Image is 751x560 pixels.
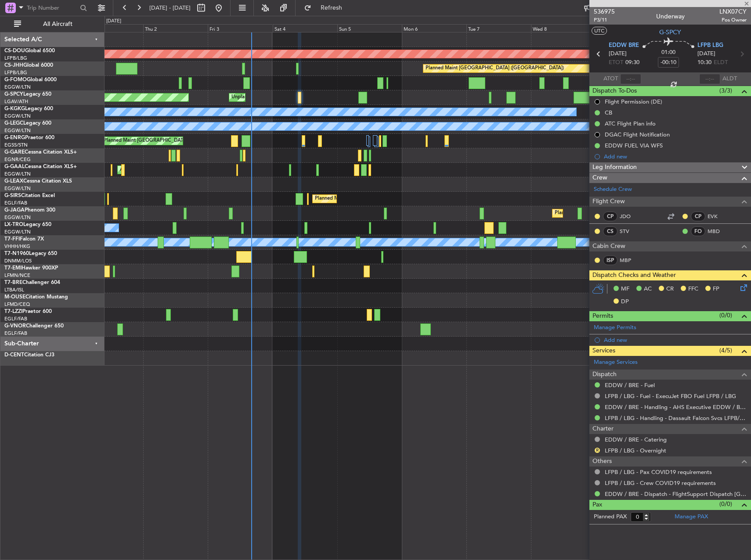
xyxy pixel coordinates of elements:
a: EDDW / BRE - Handling - AHS Executive EDDW / BRE [605,403,747,411]
span: MF [621,285,629,294]
a: LFPB / LBG - Fuel - ExecuJet FBO Fuel LFPB / LBG [605,392,736,400]
a: M-OUSECitation Mustang [4,294,68,300]
a: T7-FFIFalcon 7X [4,237,44,242]
span: P3/11 [594,16,615,24]
a: EGGW/LTN [4,185,31,192]
span: (4/5) [719,346,732,355]
div: Add new [604,153,747,160]
span: Dispatch [592,370,617,380]
a: D-CENTCitation CJ3 [4,352,54,358]
a: G-SIRSCitation Excel [4,193,55,198]
a: LGAV/ATH [4,98,28,105]
a: G-LEAXCessna Citation XLS [4,179,72,184]
a: Manage Permits [594,323,636,332]
span: (0/0) [719,311,732,320]
a: EGNR/CEG [4,156,31,163]
span: T7-FFI [4,237,20,242]
input: Trip Number [27,1,77,14]
span: All Aircraft [23,21,93,27]
div: ISP [603,255,617,265]
span: ATOT [603,75,618,83]
a: LFPB / LBG - Crew COVID19 requirements [605,479,716,487]
a: EDDW / BRE - Catering [605,436,667,443]
span: ELDT [714,58,728,67]
a: EGSS/STN [4,142,28,148]
div: DGAC Flight Notification [605,131,670,138]
div: Thu 2 [143,24,208,32]
span: Refresh [313,5,350,11]
div: FO [691,226,705,236]
div: Sat 4 [273,24,337,32]
a: EDDW / BRE - Dispatch - FlightSupport Dispatch [GEOGRAPHIC_DATA] [605,490,747,498]
a: G-ENRGPraetor 600 [4,135,54,140]
span: [DATE] [697,50,715,58]
span: LX-TRO [4,222,23,227]
a: EGGW/LTN [4,84,31,90]
a: EGGW/LTN [4,113,31,119]
div: CS [603,226,617,236]
span: T7-N1960 [4,251,29,256]
span: Flight Crew [592,197,625,207]
span: ALDT [722,75,737,83]
a: EVK [708,212,727,220]
a: T7-EMIHawker 900XP [4,266,58,271]
div: Wed 8 [531,24,596,32]
div: Add new [604,336,747,344]
span: G-LEGC [4,121,23,126]
span: ETOT [609,58,623,67]
a: EGGW/LTN [4,127,31,134]
a: LFPB / LBG - Overnight [605,447,666,454]
a: LFPB/LBG [4,55,27,61]
div: Mon 6 [402,24,466,32]
div: Planned Maint [GEOGRAPHIC_DATA] ([GEOGRAPHIC_DATA]) [315,192,453,205]
span: G-JAGA [4,208,25,213]
a: EGLF/FAB [4,200,27,206]
a: G-JAGAPhenom 300 [4,208,55,213]
span: DP [621,298,629,306]
a: LFPB / LBG - Handling - Dassault Falcon Svcs LFPB/LBG [605,414,747,422]
span: CS-DOU [4,48,25,54]
a: LFPB/LBG [4,69,27,76]
span: Others [592,456,612,467]
div: [DATE] [106,18,121,25]
span: 01:00 [661,48,675,57]
a: CS-JHHGlobal 6000 [4,63,53,68]
a: G-FOMOGlobal 6000 [4,77,57,83]
span: D-CENT [4,352,24,358]
a: Schedule Crew [594,185,632,194]
span: (3/3) [719,86,732,95]
span: 536975 [594,7,615,16]
span: G-GARE [4,150,25,155]
a: G-GARECessna Citation XLS+ [4,150,77,155]
div: Planned Maint [GEOGRAPHIC_DATA] ([GEOGRAPHIC_DATA]) [426,62,564,75]
button: UTC [592,27,607,35]
a: EGGW/LTN [4,171,31,177]
a: LFPB / LBG - Pax COVID19 requirements [605,468,712,476]
div: CP [603,212,617,221]
span: LFPB LBG [697,41,723,50]
a: T7-BREChallenger 604 [4,280,60,285]
div: CP [691,212,705,221]
a: Manage Services [594,358,638,367]
div: CB [605,109,612,116]
a: G-SPCYLegacy 650 [4,92,51,97]
span: G-SIRS [4,193,21,198]
span: Charter [592,424,614,434]
span: LNX07CY [719,7,747,16]
span: AC [644,285,652,294]
span: T7-LZZI [4,309,22,314]
div: Flight Permission (DE) [605,98,662,105]
span: CS-JHH [4,63,23,68]
span: [DATE] [609,50,627,58]
span: G-KGKG [4,106,25,111]
span: M-OUSE [4,294,25,300]
div: Planned Maint [GEOGRAPHIC_DATA] ([GEOGRAPHIC_DATA]) [555,207,693,220]
a: LTBA/ISL [4,287,24,293]
a: T7-N1960Legacy 650 [4,251,57,256]
span: CR [666,285,674,294]
span: Pos Owner [719,16,747,24]
label: Planned PAX [594,513,627,521]
div: Underway [656,12,685,21]
a: T7-LZZIPraetor 600 [4,309,52,314]
span: FP [713,285,719,294]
